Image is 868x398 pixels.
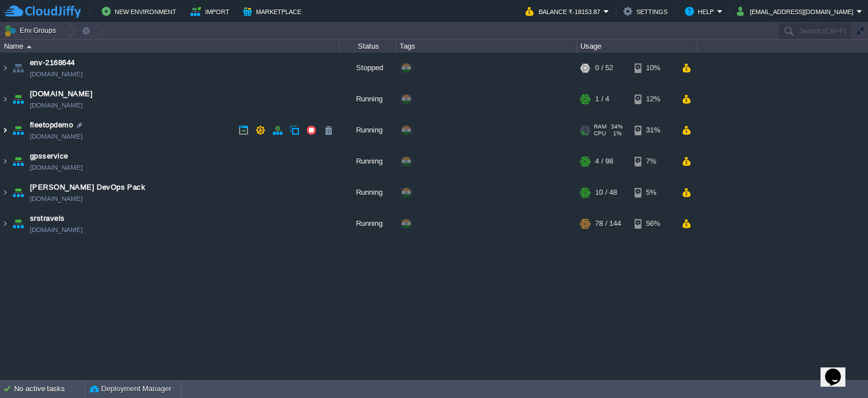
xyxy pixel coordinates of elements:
iframe: chat widget [821,353,857,387]
img: AMDAwAAAACH5BAEAAAAALAAAAAABAAEAAAICRAEAOw== [1,53,10,83]
img: CloudJiffy [4,5,81,19]
a: env-2168644 [30,57,75,69]
div: Tags [397,40,576,53]
div: 31% [635,115,671,145]
a: [DOMAIN_NAME] [30,224,83,236]
div: 5% [635,177,671,208]
div: Running [340,115,396,145]
div: 7% [635,146,671,177]
a: [DOMAIN_NAME] [30,88,93,100]
div: Stopped [340,53,396,83]
img: AMDAwAAAACH5BAEAAAAALAAAAAABAAEAAAICRAEAOw== [1,208,10,239]
button: Marketplace [243,5,305,18]
img: AMDAwAAAACH5BAEAAAAALAAAAAABAAEAAAICRAEAOw== [1,84,10,114]
div: Name [1,40,339,53]
div: 78 / 144 [595,208,621,239]
div: 4 / 98 [595,146,613,177]
button: Env Groups [4,23,60,38]
a: gpsservice [30,151,68,162]
a: [PERSON_NAME] DevOps Pack [30,182,145,193]
span: RAM [594,123,606,130]
img: AMDAwAAAACH5BAEAAAAALAAAAAABAAEAAAICRAEAOw== [10,84,26,114]
div: Running [340,84,396,114]
div: Running [340,208,396,239]
a: fleetopdemo [30,119,73,131]
img: AMDAwAAAACH5BAEAAAAALAAAAAABAAEAAAICRAEAOw== [10,146,26,177]
img: AMDAwAAAACH5BAEAAAAALAAAAAABAAEAAAICRAEAOw== [10,208,26,239]
button: New Environment [102,5,180,18]
button: Deployment Manager [90,383,171,395]
div: No active tasks [14,380,85,398]
img: AMDAwAAAACH5BAEAAAAALAAAAAABAAEAAAICRAEAOw== [10,115,26,145]
div: Status [340,40,396,53]
img: AMDAwAAAACH5BAEAAAAALAAAAAABAAEAAAICRAEAOw== [10,53,26,83]
div: 1 / 4 [595,84,609,114]
span: 34% [611,123,623,130]
a: srstravels [30,213,65,224]
img: AMDAwAAAACH5BAEAAAAALAAAAAABAAEAAAICRAEAOw== [1,115,10,145]
img: AMDAwAAAACH5BAEAAAAALAAAAAABAAEAAAICRAEAOw== [10,177,26,208]
a: [DOMAIN_NAME] [30,131,83,142]
img: AMDAwAAAACH5BAEAAAAALAAAAAABAAEAAAICRAEAOw== [1,146,10,177]
button: Import [190,5,233,18]
a: [DOMAIN_NAME] [30,193,83,204]
button: Settings [623,5,671,18]
button: Balance ₹-18153.87 [526,5,604,18]
a: [DOMAIN_NAME] [30,162,83,173]
div: 10 / 48 [595,177,617,208]
div: Running [340,146,396,177]
button: Help [685,5,717,18]
div: 12% [635,84,671,114]
span: 1% [610,130,622,137]
div: Usage [578,40,697,53]
button: [EMAIL_ADDRESS][DOMAIN_NAME] [737,5,857,18]
img: AMDAwAAAACH5BAEAAAAALAAAAAABAAEAAAICRAEAOw== [27,45,32,48]
img: AMDAwAAAACH5BAEAAAAALAAAAAABAAEAAAICRAEAOw== [1,177,10,208]
a: [DOMAIN_NAME] [30,69,83,80]
div: 10% [635,53,671,83]
div: Running [340,177,396,208]
div: 56% [635,208,671,239]
a: [DOMAIN_NAME] [30,100,83,111]
div: 0 / 52 [595,53,613,83]
span: CPU [594,130,606,137]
